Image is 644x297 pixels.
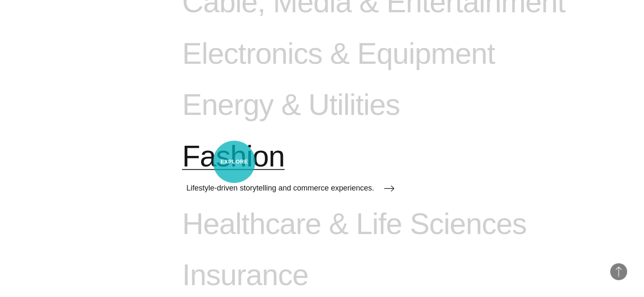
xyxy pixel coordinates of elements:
[182,37,495,71] span: Electronics & Equipment
[182,207,526,242] span: Healthcare & Life Sciences
[182,207,526,259] a: Healthcare & Life Sciences
[182,139,394,207] a: Fashion Lifestyle-driven storytelling and commerce experiences.
[182,88,400,139] a: Energy & Utilities
[610,263,627,280] button: Back to Top
[182,37,495,88] a: Electronics & Equipment
[182,88,400,123] span: Energy & Utilities
[182,258,308,293] span: Insurance
[182,139,285,174] span: Fashion
[186,184,374,193] span: Lifestyle-driven storytelling and commerce experiences.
